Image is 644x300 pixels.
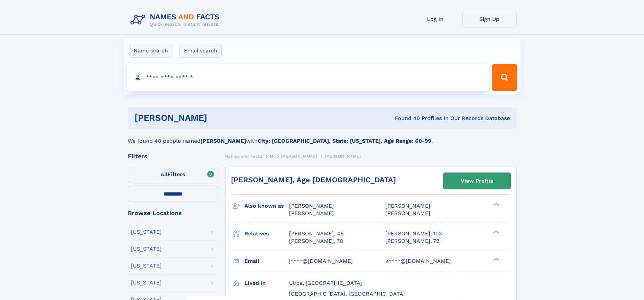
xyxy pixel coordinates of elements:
[128,11,225,29] img: Logo Names and Facts
[231,176,396,184] a: [PERSON_NAME], Age [DEMOGRAPHIC_DATA]
[281,152,317,160] a: [PERSON_NAME]
[289,203,334,209] span: [PERSON_NAME]
[289,291,405,297] span: [GEOGRAPHIC_DATA], [GEOGRAPHIC_DATA]
[244,255,289,267] h3: Email
[325,154,361,159] span: [PERSON_NAME]
[128,153,218,159] div: Filters
[289,230,344,237] a: [PERSON_NAME], 46
[408,11,462,27] a: Log In
[289,237,343,245] a: [PERSON_NAME], 78
[270,152,273,160] a: M
[128,210,218,216] div: Browse Locations
[131,229,162,235] div: [US_STATE]
[462,11,517,27] a: Sign Up
[161,171,168,178] span: All
[131,263,162,269] div: [US_STATE]
[180,44,222,58] label: Email search
[385,237,439,245] a: [PERSON_NAME], 72
[128,167,218,183] label: Filters
[281,154,317,159] span: [PERSON_NAME]
[127,64,489,91] input: search input
[385,203,430,209] span: [PERSON_NAME]
[135,114,301,122] h1: [PERSON_NAME]
[289,210,334,216] span: [PERSON_NAME]
[492,64,517,91] button: Search Button
[492,230,500,234] div: ❯
[128,129,517,145] div: We found 40 people named with .
[289,280,362,286] span: Utica, [GEOGRAPHIC_DATA]
[461,173,493,189] div: View Profile
[385,210,430,216] span: [PERSON_NAME]
[131,246,162,252] div: [US_STATE]
[200,138,246,144] b: [PERSON_NAME]
[258,138,431,144] b: City: [GEOGRAPHIC_DATA], State: [US_STATE], Age Range: 60-99
[225,152,262,160] a: Names and Facts
[244,277,289,289] h3: Lived in
[244,200,289,212] h3: Also known as
[244,228,289,239] h3: Relatives
[444,173,510,189] a: View Profile
[492,202,500,207] div: ❯
[301,115,510,122] div: Found 40 Profiles In Our Records Database
[492,257,500,261] div: ❯
[129,44,172,58] label: Name search
[131,280,162,285] div: [US_STATE]
[270,154,273,159] span: M
[385,230,442,237] a: [PERSON_NAME], 103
